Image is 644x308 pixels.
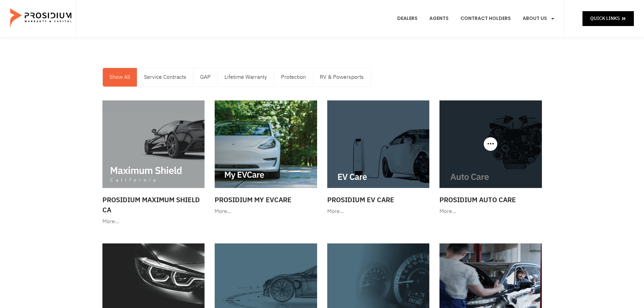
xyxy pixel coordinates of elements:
[327,207,430,216] div: More…
[215,207,317,216] div: More…
[313,68,371,87] a: RV & Powersports
[455,6,516,31] a: Contract Holders
[103,68,137,87] a: Show All
[103,68,371,87] nav: Menu
[582,11,634,26] a: Quick Links
[193,68,217,87] a: GAP
[327,195,430,205] h3: Prosidium EV Care
[518,6,560,31] a: About Us
[102,195,205,215] h3: Prosidium Maximum Shield CA
[392,6,560,31] nav: Menu
[439,207,542,216] div: More…
[215,195,317,205] h3: Prosidium My EVCare
[137,68,193,87] a: Service Contracts
[436,97,545,220] a: Prosidium Auto Care More…
[102,217,205,227] div: More…
[218,68,274,87] a: Lifetime Warranty
[392,6,423,31] a: Dealers
[324,97,433,220] a: Prosidium EV Care More…
[99,97,208,230] a: Prosidium Maximum Shield CA More…
[439,195,542,205] h3: Prosidium Auto Care
[424,6,454,31] a: Agents
[590,14,620,23] span: Quick Links
[274,68,313,87] a: Protection
[211,97,320,220] a: Prosidium My EVCare More…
